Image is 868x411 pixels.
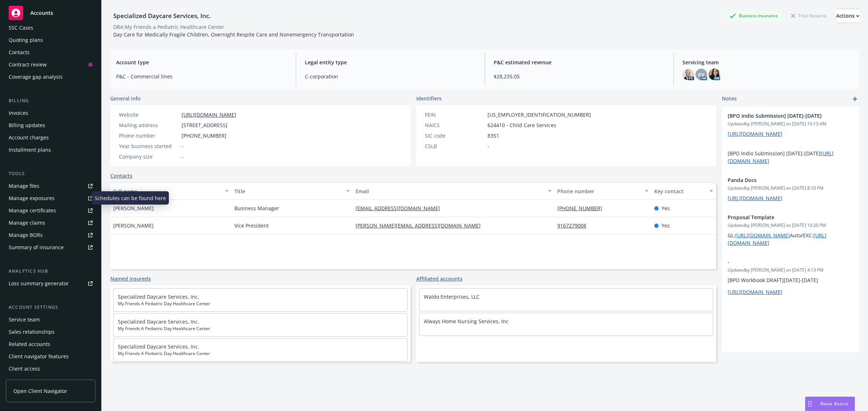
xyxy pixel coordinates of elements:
[9,314,40,325] div: Service team
[116,73,287,80] span: P&C - Commercial lines
[9,338,50,350] div: Related accounts
[836,9,859,23] button: Actions
[424,318,509,325] a: Always Home Nursing Services, Inc
[116,59,287,66] span: Account type
[113,222,154,229] span: [PERSON_NAME]
[488,121,556,129] span: 624410 - Child Care Services
[113,204,154,212] span: [PERSON_NAME]
[836,9,859,23] div: Actions
[682,59,854,66] span: Servicing team
[9,22,33,34] div: SSC Cases
[9,71,63,83] div: Coverage gap analysis
[494,59,665,66] span: P&C estimated revenue
[735,232,790,239] a: [URL][DOMAIN_NAME]
[9,192,55,204] div: Manage exposures
[6,192,95,204] span: Manage exposures
[305,59,476,66] span: Legal entity type
[119,132,179,139] div: Phone number
[728,222,854,229] span: Updated by [PERSON_NAME] on [DATE] 10:20 PM
[9,351,69,362] div: Client navigator features
[6,338,95,350] a: Related accounts
[118,325,403,332] span: My Friends A Pediatric Day Healthcare Center
[118,343,199,350] a: Specialized Daycare Services, Inc.
[118,300,403,307] span: My Friends A Pediatric Day Healthcare Center
[6,170,95,177] div: Tools
[9,132,49,143] div: Account charges
[110,172,132,179] a: Contacts
[110,95,141,102] span: General info
[9,120,45,131] div: Billing updates
[6,132,95,143] a: Account charges
[356,187,544,195] div: Email
[6,180,95,192] a: Manage files
[110,275,151,282] a: Named insureds
[6,120,95,131] a: Billing updates
[6,144,95,156] a: Installment plans
[425,142,485,150] div: CSLB
[728,213,835,221] span: Proposal Template
[805,397,855,411] button: Nova Assist
[6,242,95,253] a: Summary of insurance
[6,107,95,119] a: Invoices
[728,112,835,120] span: [BPO Indio Submission] [DATE]-[DATE]
[726,11,782,20] div: Business Insurance
[722,252,859,302] div: -Updatedby [PERSON_NAME] on [DATE] 4:13 PM[BPO Workbook DRAFT][DATE]-[DATE][URL][DOMAIN_NAME]
[9,229,43,241] div: Manage BORs
[6,71,95,83] a: Coverage gap analysis
[9,242,64,253] div: Summary of insurance
[119,121,179,129] div: Mailing address
[728,150,854,165] p: [BPO Indio Submission] [DATE]-[DATE]
[118,293,199,300] a: Specialized Daycare Services, Inc.
[6,304,95,311] div: Account settings
[6,3,95,23] a: Accounts
[113,31,354,38] span: Day Care for Medically Fragile Children, Overnight Respite Care and Nonemergency Transportation
[728,258,835,266] span: -
[305,73,476,80] span: C-corporation
[722,95,737,103] span: Notes
[9,34,43,46] div: Quoting plans
[9,217,45,229] div: Manage claims
[9,107,28,119] div: Invoices
[728,195,782,202] a: [URL][DOMAIN_NAME]
[728,121,854,127] span: Updated by [PERSON_NAME] on [DATE] 10:13 AM
[851,95,859,103] a: add
[110,11,214,21] div: Specialized Daycare Services, Inc.
[353,182,554,200] button: Email
[661,204,670,212] span: Yes
[425,111,485,118] div: FEIN
[820,401,849,407] span: Nova Assist
[728,185,854,191] span: Updated by [PERSON_NAME] on [DATE] 8:10 PM
[182,132,226,139] span: [PHONE_NUMBER]
[728,232,854,247] p: GL: Auto/EXC:
[6,268,95,275] div: Analytics hub
[9,363,40,375] div: Client access
[9,59,47,70] div: Contract review
[698,71,705,78] span: KV
[709,69,720,80] img: photo
[9,278,69,289] div: Loss summary generator
[6,363,95,375] a: Client access
[682,69,694,80] img: photo
[231,182,353,200] button: Title
[9,47,30,58] div: Contacts
[113,23,224,31] div: DBA: My Friends a Pediatric Healthcare Center
[6,326,95,338] a: Sales relationships
[6,205,95,216] a: Manage certificates
[787,11,830,20] div: Total Rewards
[416,275,463,282] a: Affiliated accounts
[425,121,485,129] div: NAICS
[119,111,179,118] div: Website
[722,106,859,170] div: [BPO Indio Submission] [DATE]-[DATE]Updatedby [PERSON_NAME] on [DATE] 10:13 AM[URL][DOMAIN_NAME] ...
[6,229,95,241] a: Manage BORs
[557,205,608,212] a: [PHONE_NUMBER]
[118,318,199,325] a: Specialized Daycare Services, Inc.
[234,204,279,212] span: Business Manager
[416,95,442,102] span: Identifiers
[6,217,95,229] a: Manage claims
[654,187,705,195] div: Key contact
[728,267,854,273] span: Updated by [PERSON_NAME] on [DATE] 4:13 PM
[6,47,95,58] a: Contacts
[13,387,67,395] span: Open Client Navigator
[425,132,485,139] div: SIC code
[728,276,854,284] p: [BPO Workbook DRAFT][DATE]-[DATE]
